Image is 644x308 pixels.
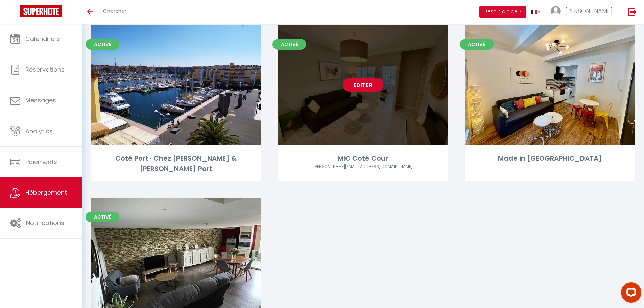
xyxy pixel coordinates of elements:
img: ... [551,6,561,16]
span: Analytics [25,127,53,135]
span: Messages [25,96,56,104]
img: Super Booking [20,5,62,17]
iframe: LiveChat chat widget [616,280,644,308]
span: Hébergement [25,188,67,197]
span: Paiements [25,158,57,166]
span: Activé [86,39,119,50]
div: Made in [GEOGRAPHIC_DATA] [465,153,635,164]
span: Chercher [103,7,126,15]
span: [PERSON_NAME] [565,7,613,15]
a: Editer [156,251,196,264]
span: Réservations [25,65,65,74]
span: Notifications [26,219,64,227]
a: Editer [343,78,383,92]
span: Activé [272,39,306,50]
div: Côté Port · Chez [PERSON_NAME] & [PERSON_NAME] Port [91,153,261,174]
img: logout [628,7,637,16]
div: MIC Coté Cour [278,153,448,164]
div: Airbnb [278,164,448,170]
button: Besoin d'aide ? [479,6,526,18]
a: Editer [156,78,196,92]
span: Calendriers [25,34,60,43]
a: Editer [530,78,570,92]
span: Activé [460,39,494,50]
span: Activé [86,212,119,222]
